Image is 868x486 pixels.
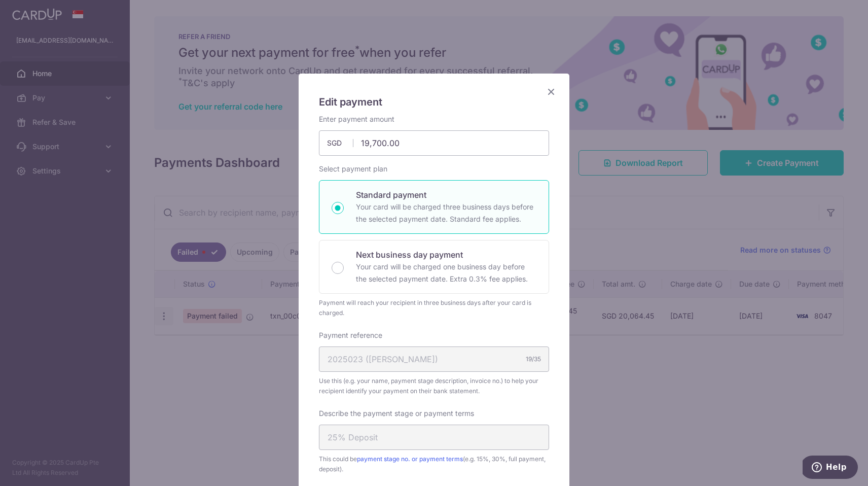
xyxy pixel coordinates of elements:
p: Next business day payment [356,249,536,261]
span: Use this (e.g. your name, payment stage description, invoice no.) to help your recipient identify... [319,376,549,396]
p: Standard payment [356,189,536,201]
p: Your card will be charged one business day before the selected payment date. Extra 0.3% fee applies. [356,261,536,285]
label: Describe the payment stage or payment terms [319,408,474,419]
div: Payment will reach your recipient in three business days after your card is charged. [319,298,549,318]
button: Close [545,86,557,98]
label: Payment reference [319,330,382,340]
span: SGD [327,138,353,148]
h5: Edit payment [319,94,549,110]
iframe: Opens a widget where you can find more information [803,456,858,481]
span: This could be (e.g. 15%, 30%, full payment, deposit). [319,454,549,474]
input: 0.00 [319,130,549,156]
div: 19/35 [526,354,541,364]
label: Enter payment amount [319,114,394,124]
p: Your card will be charged three business days before the selected payment date. Standard fee appl... [356,201,536,225]
label: Select payment plan [319,164,387,174]
a: payment stage no. or payment terms [357,455,463,463]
